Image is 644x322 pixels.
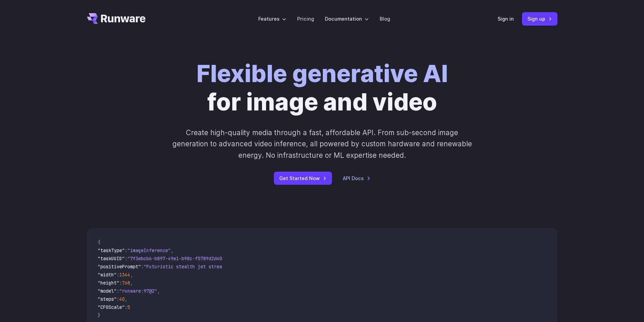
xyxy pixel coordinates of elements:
[98,304,125,310] span: "CFGScale"
[196,59,448,88] strong: Flexible generative AI
[117,288,119,294] span: :
[119,296,125,302] span: 40
[98,280,119,286] span: "height"
[117,272,119,278] span: :
[125,304,127,310] span: :
[98,247,125,253] span: "taskType"
[325,15,369,23] label: Documentation
[87,13,146,24] a: Go to /
[98,296,117,302] span: "steps"
[157,288,160,294] span: ,
[274,172,332,185] a: Get Started Now
[125,255,127,262] span: :
[125,247,127,253] span: :
[127,304,130,310] span: 5
[130,280,133,286] span: ,
[380,15,390,23] a: Blog
[98,255,125,262] span: "taskUUID"
[119,288,157,294] span: "runware:97@2"
[196,59,448,116] h1: for image and video
[144,264,390,270] span: "Futuristic stealth jet streaking through a neon-lit cityscape with glowing purple exhaust"
[258,15,286,23] label: Features
[171,127,473,161] p: Create high-quality media through a fast, affordable API. From sub-second image generation to adv...
[119,280,122,286] span: :
[141,264,144,270] span: :
[522,12,557,25] a: Sign up
[130,272,133,278] span: ,
[122,280,130,286] span: 768
[127,247,171,253] span: "imageInference"
[98,312,100,318] span: }
[98,288,117,294] span: "model"
[498,15,514,23] a: Sign in
[343,174,371,182] a: API Docs
[117,296,119,302] span: :
[98,272,117,278] span: "width"
[98,264,141,270] span: "positivePrompt"
[98,239,100,245] span: {
[171,247,173,253] span: ,
[297,15,314,23] a: Pricing
[119,272,130,278] span: 1344
[125,296,127,302] span: ,
[127,255,230,262] span: "7f3ebcb6-b897-49e1-b98c-f5789d2d40d7"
